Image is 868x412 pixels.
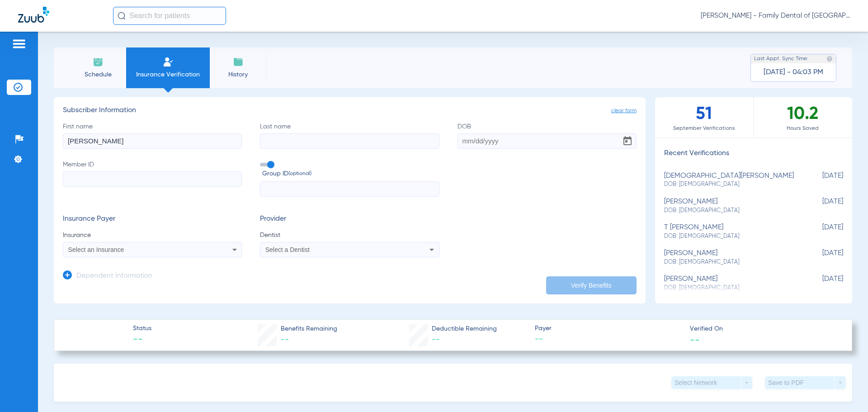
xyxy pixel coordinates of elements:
button: Verify Benefits [546,276,637,294]
span: clear form [611,106,637,115]
span: Group ID [262,169,439,179]
span: Select an Insurance [68,246,124,253]
span: DOB: [DEMOGRAPHIC_DATA] [664,232,798,241]
input: Member ID [63,171,242,187]
span: Deductible Remaining [432,324,497,334]
span: Benefits Remaining [281,324,337,334]
span: -- [690,335,700,344]
span: Insurance Verification [133,70,203,79]
div: 10.2 [754,97,852,137]
input: Last name [260,133,439,149]
div: [PERSON_NAME] [664,249,798,266]
label: First name [63,122,242,149]
span: [PERSON_NAME] - Family Dental of [GEOGRAPHIC_DATA] [701,11,850,20]
span: Insurance [63,231,242,240]
div: t [PERSON_NAME] [664,223,798,240]
input: Search for patients [113,7,226,25]
input: DOBOpen calendar [458,133,637,149]
h3: Insurance Payer [63,215,242,224]
span: DOB: [DEMOGRAPHIC_DATA] [664,258,798,266]
img: History [233,57,244,67]
span: [DATE] - 04:03 PM [764,68,823,77]
h3: Subscriber Information [63,106,637,115]
span: September Verifications [655,124,753,133]
span: [DATE] [798,223,843,240]
span: [DATE] [798,172,843,189]
img: Search Icon [118,12,126,20]
span: History [217,70,259,79]
span: -- [133,334,151,346]
div: [DEMOGRAPHIC_DATA][PERSON_NAME] [664,172,798,189]
span: -- [281,336,289,344]
h3: Dependent Information [76,272,152,281]
span: -- [535,334,682,345]
span: DOB: [DEMOGRAPHIC_DATA] [664,180,798,189]
img: last sync help info [826,56,833,62]
span: [DATE] [798,249,843,266]
img: Manual Insurance Verification [163,57,174,67]
span: Select a Dentist [265,246,310,253]
label: Last name [260,122,439,149]
div: [PERSON_NAME] [664,275,798,292]
span: Dentist [260,231,439,240]
span: Last Appt. Sync Time: [754,54,808,63]
label: DOB [458,122,637,149]
img: Schedule [93,57,104,67]
img: Zuub Logo [18,7,49,23]
span: DOB: [DEMOGRAPHIC_DATA] [664,207,798,215]
label: Member ID [63,160,242,197]
span: Verified On [690,324,837,334]
h3: Provider [260,215,439,224]
span: Payer [535,324,682,333]
button: Open calendar [618,132,637,150]
span: -- [432,336,440,344]
span: [DATE] [798,198,843,214]
div: [PERSON_NAME] [664,198,798,214]
span: Schedule [76,70,119,79]
input: First name [63,133,242,149]
span: Hours Saved [754,124,852,133]
small: (optional) [288,169,311,179]
span: [DATE] [798,275,843,292]
span: Status [133,324,151,333]
img: hamburger-icon [12,38,26,49]
h3: Recent Verifications [655,149,852,158]
div: 51 [655,97,754,137]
